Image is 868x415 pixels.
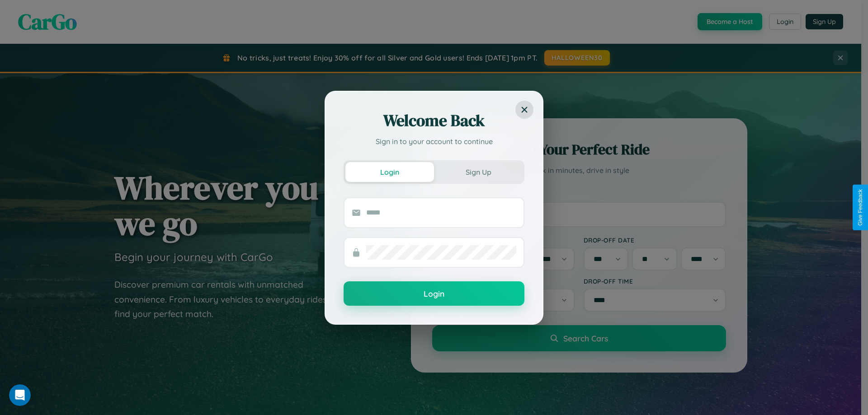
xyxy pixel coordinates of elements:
[344,136,524,147] p: Sign in to your account to continue
[345,162,434,182] button: Login
[434,162,523,182] button: Sign Up
[344,281,524,306] button: Login
[344,110,524,131] h2: Welcome Back
[9,384,31,406] iframe: Intercom live chat
[857,189,863,226] div: Give Feedback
